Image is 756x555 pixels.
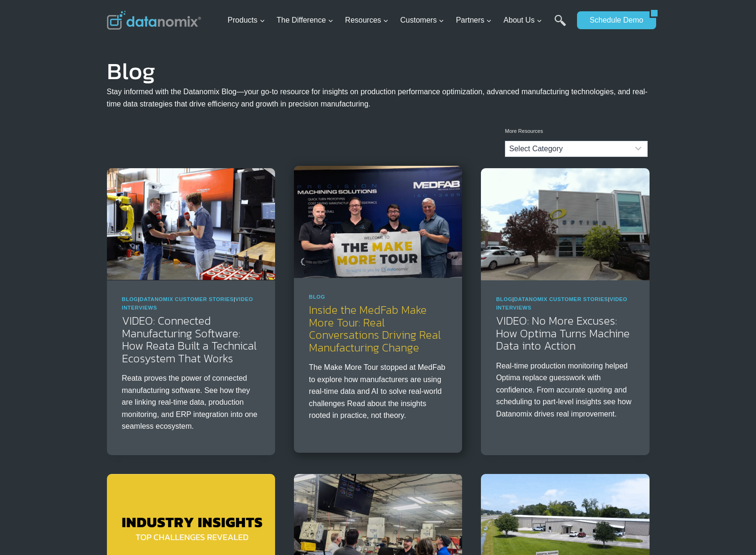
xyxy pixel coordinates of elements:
img: Discover how Optima Manufacturing uses Datanomix to turn raw machine data into real-time insights... [481,168,649,280]
p: Reata proves the power of connected manufacturing software. See how they are linking real-time da... [122,372,260,433]
a: Video Interviews [122,296,253,310]
a: Search [554,15,566,36]
p: Stay informed with the Datanomix Blog—your go-to resource for insights on production performance ... [107,86,650,110]
a: Inside the MedFab Make More Tour: Real Conversations Driving Real Manufacturing Change [309,302,441,355]
img: Make More Tour at Medfab - See how AI in Manufacturing is taking the spotlight [294,166,462,278]
span: Partners [456,14,492,26]
span: | | [122,296,253,310]
a: Blog [496,296,512,302]
a: Blog [309,294,325,300]
span: | | [496,296,627,310]
a: Datanomix Customer Stories [140,296,234,302]
h1: Blog [107,64,650,78]
a: Datanomix Customer Stories [514,296,608,302]
a: Schedule Demo [577,11,650,29]
nav: Primary Navigation [224,5,572,36]
a: VIDEO: No More Excuses: How Optima Turns Machine Data into Action [496,312,630,354]
p: The Make More Tour stopped at MedFab to explore how manufacturers are using real-time data and AI... [309,361,447,422]
span: About Us [504,14,542,26]
a: Blog [122,296,138,302]
p: More Resources [505,127,648,136]
span: The Difference [276,14,333,26]
p: Real-time production monitoring helped Optima replace guesswork with confidence. From accurate qu... [496,360,634,420]
span: Resources [345,14,389,26]
a: VIDEO: Connected Manufacturing Software: How Reata Built a Technical Ecosystem That Works [122,312,257,366]
a: Video Interviews [496,296,627,310]
img: Datanomix [107,11,201,30]
img: Reata’s Connected Manufacturing Software Ecosystem [107,168,275,280]
span: Products [228,14,265,26]
span: Customers [400,14,444,26]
